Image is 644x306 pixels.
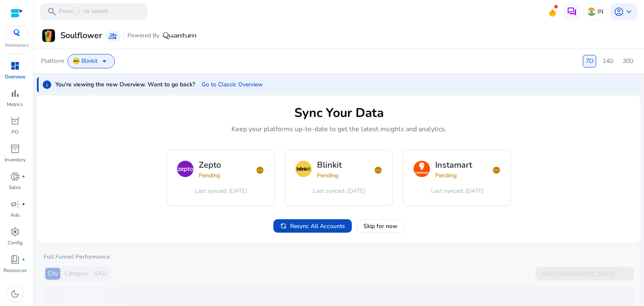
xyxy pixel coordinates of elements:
[177,161,194,177] img: zepto
[10,254,20,265] span: book_4
[10,211,20,219] p: Ads
[22,175,25,178] span: fiber_manual_record
[202,80,263,89] span: Go to Classic Overview
[199,160,221,170] h3: Zepto
[620,55,636,67] div: 30D
[295,187,382,195] div: [DATE]
[7,101,23,108] p: Metrics
[105,31,120,41] a: group_add
[492,166,501,174] span: pending
[431,187,464,195] span: Last synced:
[99,56,109,66] span: arrow_drop_down
[614,7,624,17] span: account_circle
[317,160,342,170] h3: Blinkit
[587,8,596,16] img: in.svg
[22,258,25,261] span: fiber_manual_record
[624,7,634,17] span: keyboard_arrow_down
[231,106,447,121] div: Sync Your Data
[435,171,457,179] span: Pending
[256,166,264,174] span: pending
[5,156,26,163] p: Inventory
[10,88,20,99] span: bar_chart
[273,219,352,233] button: Resync All Accounts
[109,32,117,40] span: group_add
[10,171,20,182] span: donut_small
[290,222,345,231] span: Resync All Accounts
[81,57,98,65] span: Blinkit
[75,7,83,16] span: /
[177,187,264,195] div: [DATE]
[41,57,64,65] span: Platform
[364,222,397,231] span: Skip for now
[435,160,472,170] h3: Instamart
[73,57,80,64] img: Blinkit
[127,31,159,40] span: Powered By
[5,42,29,49] p: Marketplace
[198,78,266,91] button: Go to Classic Overview
[10,61,20,71] span: dashboard
[3,267,27,274] p: Resources
[317,171,338,179] span: Pending
[59,7,108,16] p: Press to search
[10,289,20,299] span: dark_mode
[195,187,227,195] span: Last synced:
[583,55,596,67] div: 7D
[5,73,26,80] p: Overview
[9,29,24,36] img: QC-logo.svg
[60,31,102,41] h3: Soulflower
[413,187,501,195] div: [DATE]
[313,187,345,195] span: Last synced:
[9,184,21,191] p: Sales
[374,166,382,174] span: pending
[295,161,312,177] img: blinkit
[42,29,55,42] img: Soulflower
[11,128,18,136] p: PO
[597,4,603,19] p: IN
[55,80,195,89] span: You're viewing the new Overview. Want to go back?
[10,116,20,126] span: orders
[10,199,20,209] span: campaign
[231,124,447,134] p: Keep your platforms up-to-date to get the latest insights and analytics.
[413,161,430,177] img: instamart
[600,55,616,67] div: 14D
[357,219,404,233] button: Skip for now
[42,80,52,90] span: info
[10,227,20,237] span: settings
[199,171,220,179] span: Pending
[8,239,23,246] p: Config
[22,202,25,206] span: fiber_manual_record
[47,7,57,17] span: search
[10,144,20,154] span: inventory_2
